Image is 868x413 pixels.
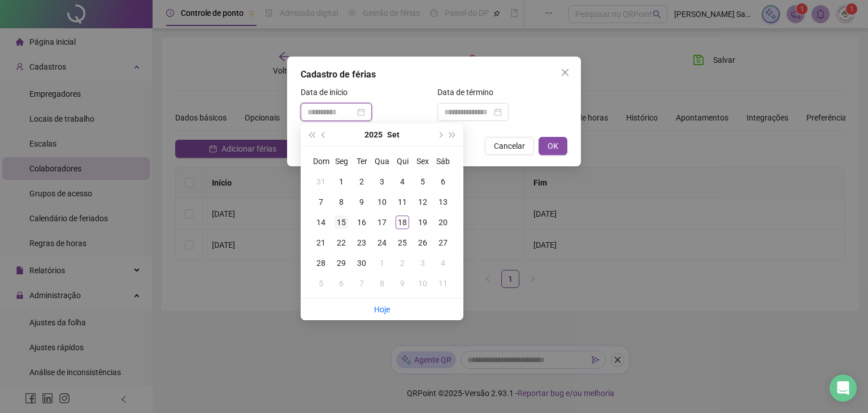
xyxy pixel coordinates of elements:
[314,236,328,249] div: 21
[331,192,351,212] td: 2025-09-08
[351,192,372,212] td: 2025-09-09
[335,216,348,229] div: 15
[331,253,351,273] td: 2025-09-29
[355,277,368,290] div: 7
[351,212,372,233] td: 2025-09-16
[413,233,433,253] td: 2025-09-26
[433,253,453,273] td: 2025-10-04
[372,233,392,253] td: 2025-09-24
[485,137,534,155] button: Cancelar
[331,151,351,171] th: Seg
[355,175,368,188] div: 2
[311,253,331,273] td: 2025-09-28
[436,195,450,209] div: 13
[314,195,328,209] div: 7
[830,375,857,402] div: Open Intercom Messenger
[396,236,409,249] div: 25
[416,277,429,290] div: 10
[387,123,400,146] button: month panel
[335,175,348,188] div: 1
[331,233,351,253] td: 2025-09-22
[331,212,351,233] td: 2025-09-15
[375,256,389,270] div: 1
[392,151,413,171] th: Qui
[374,305,390,314] a: Hoje
[436,216,450,229] div: 20
[436,175,450,188] div: 6
[311,233,331,253] td: 2025-09-21
[351,171,372,192] td: 2025-09-02
[416,236,429,249] div: 26
[392,233,413,253] td: 2025-09-25
[392,253,413,273] td: 2025-10-02
[396,256,409,270] div: 2
[355,216,368,229] div: 16
[494,140,525,152] span: Cancelar
[416,256,429,270] div: 3
[301,86,355,98] label: Data de início
[446,123,459,146] button: super-next-year
[372,212,392,233] td: 2025-09-17
[416,175,429,188] div: 5
[396,175,409,188] div: 4
[396,216,409,229] div: 18
[396,277,409,290] div: 9
[433,233,453,253] td: 2025-09-27
[433,151,453,171] th: Sáb
[314,175,328,188] div: 31
[372,171,392,192] td: 2025-09-03
[335,195,348,209] div: 8
[305,123,318,146] button: super-prev-year
[433,273,453,294] td: 2025-10-11
[335,277,348,290] div: 6
[375,236,389,249] div: 24
[375,277,389,290] div: 8
[436,256,450,270] div: 4
[318,123,330,146] button: prev-year
[539,137,567,155] button: OK
[375,195,389,209] div: 10
[433,171,453,192] td: 2025-09-06
[372,151,392,171] th: Qua
[416,216,429,229] div: 19
[335,256,348,270] div: 29
[413,212,433,233] td: 2025-09-19
[372,192,392,212] td: 2025-09-10
[396,195,409,209] div: 11
[436,277,450,290] div: 11
[351,253,372,273] td: 2025-09-30
[355,236,368,249] div: 23
[413,151,433,171] th: Sex
[433,123,446,146] button: next-year
[351,151,372,171] th: Ter
[413,273,433,294] td: 2025-10-10
[355,195,368,209] div: 9
[331,273,351,294] td: 2025-10-06
[392,273,413,294] td: 2025-10-09
[433,192,453,212] td: 2025-09-13
[314,277,328,290] div: 5
[364,123,383,146] button: year panel
[311,171,331,192] td: 2025-08-31
[372,273,392,294] td: 2025-10-08
[548,140,558,152] span: OK
[314,216,328,229] div: 14
[375,175,389,188] div: 3
[413,253,433,273] td: 2025-10-03
[372,253,392,273] td: 2025-10-01
[311,192,331,212] td: 2025-09-07
[392,192,413,212] td: 2025-09-11
[314,256,328,270] div: 28
[351,233,372,253] td: 2025-09-23
[311,273,331,294] td: 2025-10-05
[331,171,351,192] td: 2025-09-01
[355,256,368,270] div: 30
[392,171,413,192] td: 2025-09-04
[437,86,501,98] label: Data de término
[301,68,567,81] div: Cadastro de férias
[375,216,389,229] div: 17
[413,171,433,192] td: 2025-09-05
[311,212,331,233] td: 2025-09-14
[416,195,429,209] div: 12
[351,273,372,294] td: 2025-10-07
